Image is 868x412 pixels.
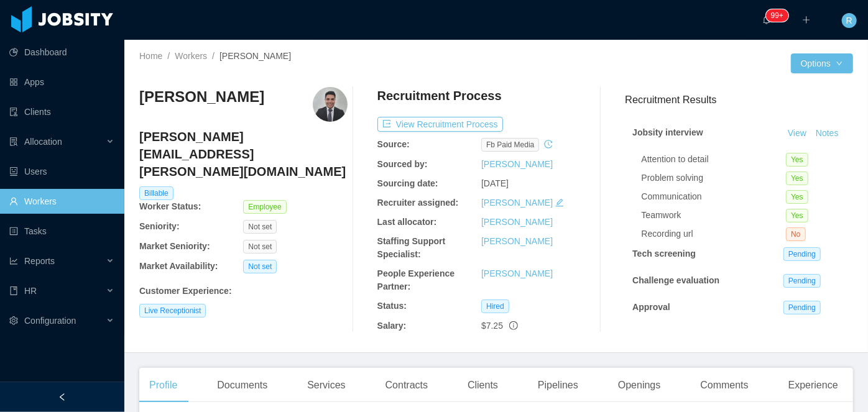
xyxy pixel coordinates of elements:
b: Source: [377,139,410,149]
a: icon: profileTasks [9,219,114,244]
span: fb paid media [481,138,539,152]
i: icon: line-chart [9,257,18,265]
b: Last allocator: [377,217,437,227]
img: a4ec3290-aa61-48f3-943a-714db20a7a2e_685ad3794267c-400w.png [313,87,348,122]
span: Yes [786,190,808,204]
a: icon: exportView Recruitment Process [377,119,503,129]
span: Yes [786,153,808,167]
strong: Tech screening [632,249,696,259]
div: Profile [139,368,187,403]
span: Pending [783,301,821,314]
a: Home [139,51,162,61]
span: No [786,227,805,241]
b: Sourced by: [377,159,428,169]
strong: Challenge evaluation [632,275,719,285]
b: Worker Status: [139,201,201,211]
h4: Recruitment Process [377,87,502,104]
a: [PERSON_NAME] [481,159,553,169]
span: [DATE] [481,178,509,188]
span: Configuration [24,316,76,326]
span: info-circle [509,321,518,330]
i: icon: plus [802,16,811,24]
span: Not set [243,260,277,273]
b: Status: [377,301,407,311]
a: icon: appstoreApps [9,70,114,94]
span: Reports [24,256,55,266]
b: Customer Experience : [139,286,232,296]
span: / [212,51,215,61]
span: Live Receptionist [139,304,206,318]
a: icon: pie-chartDashboard [9,40,114,65]
span: Not set [243,240,277,254]
div: Services [297,368,355,403]
span: [PERSON_NAME] [219,51,291,61]
b: Market Seniority: [139,241,210,251]
div: Clients [458,368,508,403]
i: icon: solution [9,137,18,146]
a: [PERSON_NAME] [481,217,553,227]
i: icon: bell [762,16,771,24]
sup: 248 [766,9,788,22]
span: Pending [783,247,821,261]
span: / [167,51,170,61]
div: Problem solving [642,172,787,185]
i: icon: history [544,140,553,149]
div: Pipelines [528,368,588,403]
div: Contracts [376,368,438,403]
a: Workers [175,51,207,61]
div: Recording url [642,227,787,240]
span: Yes [786,209,808,222]
h4: [PERSON_NAME][EMAIL_ADDRESS][PERSON_NAME][DOMAIN_NAME] [139,128,348,180]
span: Employee [243,200,286,214]
b: Staffing Support Specialist: [377,236,446,259]
a: [PERSON_NAME] [481,198,553,208]
a: icon: userWorkers [9,189,114,214]
span: HR [24,286,37,296]
strong: Approval [632,302,670,312]
h3: [PERSON_NAME] [139,87,264,107]
i: icon: book [9,286,18,295]
span: R [846,13,852,28]
span: Billable [139,186,173,200]
strong: Jobsity interview [632,127,703,137]
div: Documents [207,368,277,403]
i: icon: setting [9,316,18,325]
div: Communication [642,190,787,203]
div: Openings [608,368,671,403]
a: [PERSON_NAME] [481,236,553,246]
b: People Experience Partner: [377,268,455,291]
b: Seniority: [139,221,180,231]
i: icon: edit [555,198,564,207]
div: Experience [778,368,848,403]
span: Pending [783,274,821,288]
b: Salary: [377,321,407,331]
b: Sourcing date: [377,178,438,188]
b: Market Availability: [139,261,218,271]
a: [PERSON_NAME] [481,268,553,278]
span: Hired [481,300,509,313]
a: icon: auditClients [9,99,114,124]
button: Optionsicon: down [791,53,853,73]
b: Recruiter assigned: [377,198,459,208]
a: icon: robotUsers [9,159,114,184]
div: Attention to detail [642,153,787,166]
div: Teamwork [642,209,787,222]
h3: Recruitment Results [625,92,853,108]
button: icon: exportView Recruitment Process [377,117,503,132]
div: Comments [690,368,758,403]
span: $7.25 [481,321,503,331]
span: Yes [786,172,808,185]
button: Notes [811,126,844,141]
span: Allocation [24,137,62,147]
a: View [783,128,811,138]
span: Not set [243,220,277,234]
